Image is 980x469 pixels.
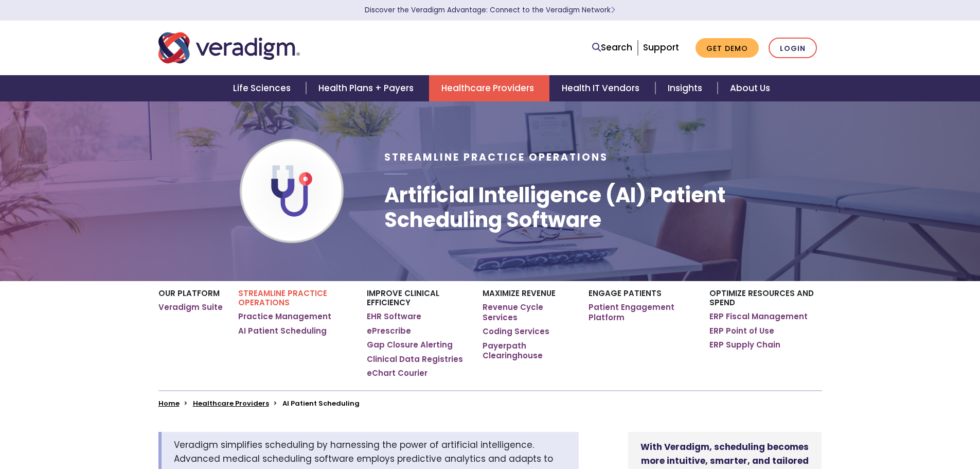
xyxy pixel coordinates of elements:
a: Insights [655,75,718,101]
a: ERP Point of Use [709,326,774,336]
a: Get Demo [696,38,759,58]
img: Veradigm logo [158,31,300,65]
a: Patient Engagement Platform [589,302,694,322]
a: Support [643,41,679,54]
a: Healthcare Providers [193,398,269,408]
span: Learn More [611,5,615,15]
a: EHR Software [367,311,421,322]
a: Home [158,398,180,408]
a: Login [769,38,817,59]
a: ERP Fiscal Management [709,311,808,322]
a: Coding Services [483,326,549,337]
h1: Artificial Intelligence (AI) Patient Scheduling Software [384,183,822,232]
a: Health Plans + Payers [306,75,429,101]
a: Health IT Vendors [549,75,655,101]
a: Veradigm Suite [158,302,223,312]
a: Search [592,41,632,55]
a: Payerpath Clearinghouse [483,341,573,361]
a: Healthcare Providers [429,75,549,101]
a: Discover the Veradigm Advantage: Connect to the Veradigm NetworkLearn More [365,5,615,15]
a: Practice Management [238,311,331,322]
a: Gap Closure Alerting [367,340,453,350]
a: ePrescribe [367,326,411,336]
a: Life Sciences [221,75,306,101]
a: Clinical Data Registries [367,354,463,364]
a: eChart Courier [367,368,427,378]
a: Revenue Cycle Services [483,302,573,322]
a: ERP Supply Chain [709,340,780,350]
span: Streamline Practice Operations [384,150,608,164]
a: AI Patient Scheduling [238,326,327,336]
a: About Us [718,75,782,101]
